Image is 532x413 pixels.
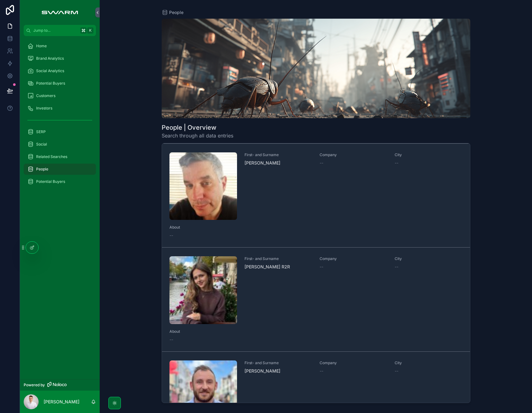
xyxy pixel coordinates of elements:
a: People [24,164,96,175]
span: City [395,360,462,365]
a: First- and Surname[PERSON_NAME]Company--City--About-- [162,144,470,248]
span: First- and Surname [245,256,312,261]
span: -- [169,336,173,343]
span: People [169,9,183,16]
img: 1707228962303 [169,152,237,220]
a: Investors [24,103,96,114]
a: Home [24,40,96,52]
span: Social Analytics [36,68,64,73]
img: 1757947006038 [169,256,237,324]
a: SERP [24,126,96,137]
span: -- [395,160,398,166]
span: [PERSON_NAME] R2R [245,264,312,270]
span: Investors [36,106,52,111]
span: -- [320,368,323,374]
span: -- [395,368,398,374]
a: Potential Buyers [24,176,96,187]
span: First- and Surname [245,360,312,365]
span: Company [320,360,387,365]
span: Company [320,152,387,157]
span: Customers [36,93,55,98]
h1: People | Overview [162,123,233,132]
span: People [36,167,48,172]
span: -- [169,232,173,239]
span: Social [36,142,47,147]
button: Jump to...K [24,25,96,36]
span: -- [320,160,323,166]
a: Social Analytics [24,65,96,77]
span: Search through all data entries [162,132,233,139]
img: App logo [38,7,81,17]
span: About [169,225,463,230]
span: [PERSON_NAME] [245,368,312,374]
span: Powered by [24,383,45,387]
span: [PERSON_NAME] [245,160,312,166]
span: Brand Analytics [36,56,64,61]
span: SERP [36,129,46,134]
span: Home [36,44,47,49]
span: Potential Buyers [36,81,65,86]
div: scrollable content [20,36,100,195]
span: Jump to... [33,28,78,33]
a: Social [24,139,96,150]
a: Customers [24,90,96,101]
span: First- and Surname [245,152,312,157]
p: [PERSON_NAME] [44,399,79,405]
span: About [169,329,463,334]
span: City [395,152,462,157]
a: Potential Buyers [24,78,96,89]
a: Powered by [20,379,100,391]
span: -- [320,264,323,270]
span: Company [320,256,387,261]
span: -- [395,264,398,270]
a: Brand Analytics [24,53,96,64]
span: K [88,28,93,33]
a: First- and Surname[PERSON_NAME] R2RCompany--City--About-- [162,248,470,351]
a: Related Searches [24,151,96,162]
span: City [395,256,462,261]
span: Related Searches [36,154,67,159]
span: Potential Buyers [36,179,65,184]
a: People [162,9,183,16]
